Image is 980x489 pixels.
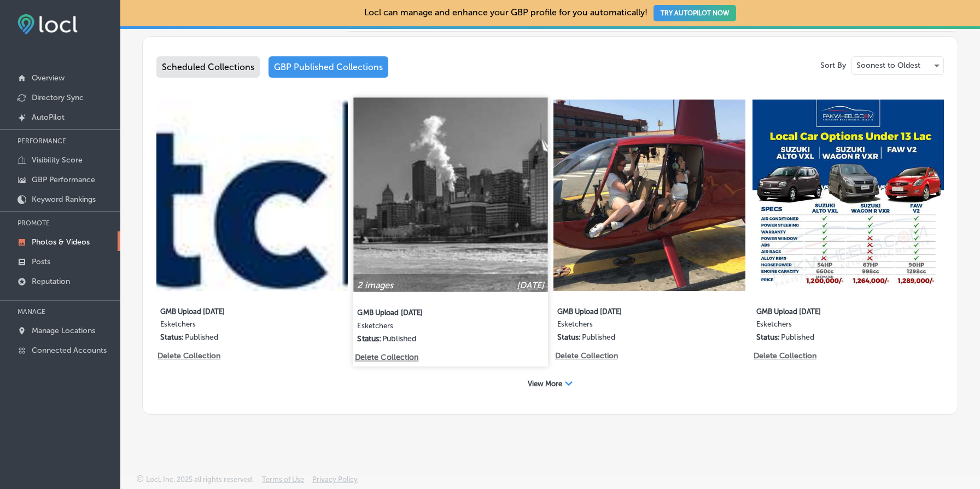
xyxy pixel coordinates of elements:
[32,237,90,247] p: Photos & Videos
[32,73,65,83] p: Overview
[756,301,903,320] label: GMB Upload [DATE]
[557,320,704,333] label: Esketchers
[32,346,107,355] p: Connected Accounts
[752,100,944,291] img: Collection thumbnail
[582,333,615,342] p: Published
[553,100,745,291] img: Collection thumbnail
[358,334,382,343] p: Status:
[517,280,544,290] p: [DATE]
[160,320,307,333] label: Esketchers
[262,475,304,489] a: Terms of Use
[756,320,903,333] label: Esketchers
[756,333,780,342] p: Status:
[32,326,95,335] p: Manage Locations
[820,61,846,70] p: Sort By
[781,333,814,342] p: Published
[754,351,815,360] p: Delete Collection
[160,301,307,320] label: GMB Upload [DATE]
[355,353,417,362] p: Delete Collection
[269,56,388,78] div: GBP Published Collections
[557,333,581,342] p: Status:
[32,257,50,266] p: Posts
[17,14,78,34] img: fda3e92497d09a02dc62c9cd864e3231.png
[156,100,348,291] img: Collection thumbnail
[157,351,219,360] p: Delete Collection
[32,175,95,184] p: GBP Performance
[358,280,394,290] p: 2 images
[146,475,254,484] p: Locl, Inc. 2025 all rights reserved.
[32,113,65,122] p: AutoPilot
[358,302,507,322] label: GMB Upload [DATE]
[185,333,218,342] p: Published
[156,56,260,78] div: Scheduled Collections
[32,195,96,204] p: Keyword Rankings
[160,333,184,342] p: Status:
[354,97,549,292] img: Collection thumbnail
[32,277,70,286] p: Reputation
[358,321,507,334] label: Esketchers
[856,60,920,71] p: Soonest to Oldest
[852,57,943,74] div: Soonest to Oldest
[555,351,617,360] p: Delete Collection
[654,5,736,21] button: TRY AUTOPILOT NOW
[32,93,84,102] p: Directory Sync
[557,301,704,320] label: GMB Upload [DATE]
[382,334,416,343] p: Published
[32,155,83,165] p: Visibility Score
[528,380,562,388] span: View More
[312,475,358,489] a: Privacy Policy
